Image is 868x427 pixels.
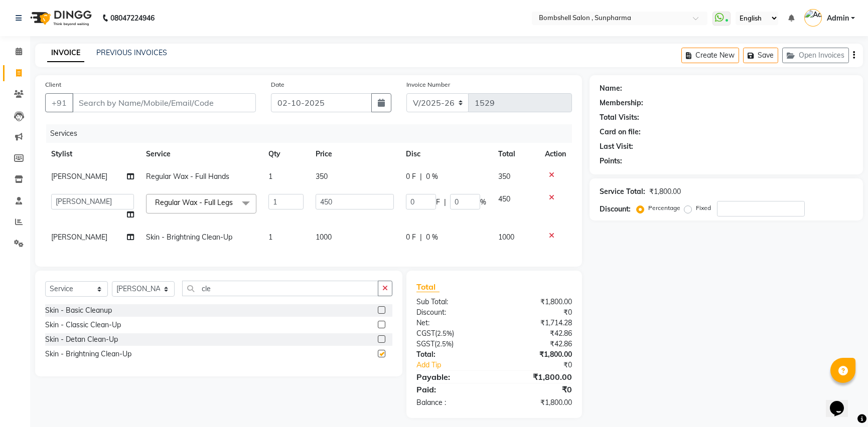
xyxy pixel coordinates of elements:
button: Open Invoices [782,48,849,63]
div: Last Visit: [600,141,633,152]
button: Save [743,48,778,63]
span: [PERSON_NAME] [51,172,107,181]
span: | [444,197,446,207]
label: Percentage [648,203,680,212]
div: Discount: [409,307,494,318]
label: Fixed [696,203,711,212]
input: Search by Name/Mobile/Email/Code [72,93,256,112]
div: ₹1,800.00 [494,397,580,408]
div: Name: [600,83,622,94]
span: Total [416,282,440,292]
div: ₹1,800.00 [494,349,580,360]
div: ₹42.86 [494,328,580,339]
div: ( ) [409,328,494,339]
div: Total Visits: [600,112,639,123]
div: Paid: [409,383,494,395]
button: +91 [45,93,73,112]
span: 0 % [426,171,438,182]
span: Regular Wax - Full Hands [146,172,229,181]
div: Membership: [600,98,643,108]
span: 2.5% [437,340,452,348]
div: Service Total: [600,186,645,197]
th: Action [539,143,572,165]
div: ₹0 [494,383,580,395]
span: | [420,232,422,243]
span: 1000 [498,233,514,242]
b: 08047224946 [110,4,155,32]
div: ₹0 [508,360,580,370]
span: 450 [498,194,510,203]
input: Search or Scan [182,281,378,296]
th: Stylist [45,143,140,165]
label: Date [271,80,284,89]
a: x [233,198,237,207]
span: 1 [268,233,272,242]
div: Skin - Brightning Clean-Up [45,349,131,359]
span: 0 % [426,232,438,243]
span: 350 [316,172,328,181]
span: % [480,197,486,207]
div: ₹1,800.00 [494,297,580,307]
span: SGST [416,339,435,348]
span: Regular Wax - Full Legs [155,198,233,207]
div: ₹1,800.00 [494,371,580,383]
div: ₹1,714.28 [494,318,580,328]
div: Sub Total: [409,297,494,307]
span: 1000 [316,233,332,242]
a: Add Tip [409,360,509,370]
th: Price [310,143,400,165]
div: Payable: [409,371,494,383]
span: | [420,171,422,182]
div: Total: [409,349,494,360]
label: Invoice Number [406,80,450,89]
span: CGST [416,329,435,338]
div: ₹0 [494,307,580,318]
th: Total [492,143,539,165]
img: logo [26,4,94,32]
span: Admin [827,13,849,24]
div: Discount: [600,204,631,215]
div: Services [46,124,580,143]
div: Skin - Detan Clean-Up [45,334,118,345]
div: Balance : [409,397,494,408]
label: Client [45,80,61,89]
span: 350 [498,172,510,181]
iframe: chat widget [826,387,858,417]
a: PREVIOUS INVOICES [96,48,167,57]
div: Points: [600,156,622,166]
div: Skin - Classic Clean-Up [45,320,121,330]
div: Card on file: [600,127,641,137]
th: Disc [400,143,492,165]
th: Qty [262,143,310,165]
div: ₹42.86 [494,339,580,349]
span: [PERSON_NAME] [51,233,107,242]
th: Service [140,143,262,165]
span: 2.5% [437,329,452,337]
span: 0 F [406,171,416,182]
div: ( ) [409,339,494,349]
span: 1 [268,172,272,181]
button: Create New [681,48,739,63]
div: ₹1,800.00 [649,186,681,197]
span: 0 F [406,232,416,243]
div: Skin - Basic Cleanup [45,305,112,316]
div: Net: [409,318,494,328]
img: Admin [804,9,822,27]
span: F [436,197,440,207]
a: INVOICE [47,44,84,62]
span: Skin - Brightning Clean-Up [146,233,232,242]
